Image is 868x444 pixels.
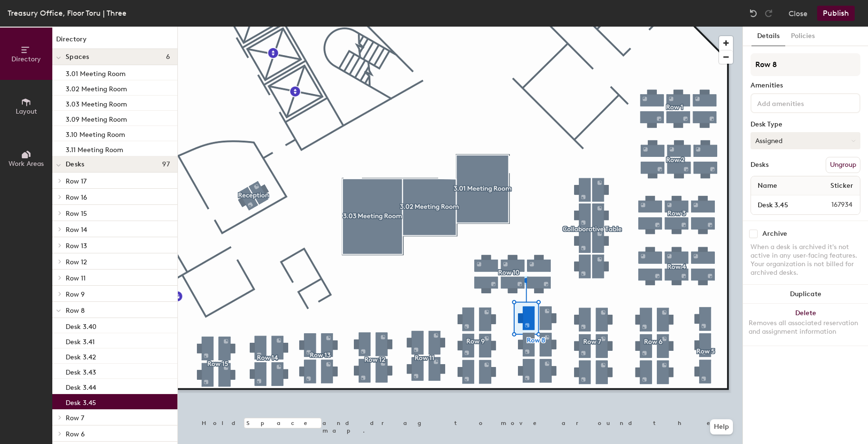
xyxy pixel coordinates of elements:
[66,414,84,422] span: Row 7
[66,226,87,234] span: Row 14
[764,9,773,18] img: Redo
[755,97,841,108] input: Add amenities
[762,230,787,238] div: Archive
[749,9,758,18] img: Undo
[749,319,862,336] div: Removes all associated reservation and assignment information
[9,160,44,168] span: Work Areas
[66,307,85,315] span: Row 8
[66,177,87,185] span: Row 17
[817,6,855,21] button: Publish
[826,157,860,173] button: Ungroup
[753,177,782,194] span: Name
[66,320,97,331] p: Desk 3.40
[66,210,87,218] span: Row 15
[66,128,125,139] p: 3.10 Meeting Room
[743,304,868,346] button: DeleteRemoves all associated reservation and assignment information
[66,350,96,361] p: Desk 3.42
[16,107,37,116] span: Layout
[66,113,127,124] p: 3.09 Meeting Room
[8,7,127,19] div: Treasury Office, Floor Toru | Three
[753,198,809,212] input: Unnamed desk
[66,258,87,266] span: Row 12
[66,143,123,154] p: 3.11 Meeting Room
[751,243,860,277] div: When a desk is archived it's not active in any user-facing features. Your organization is not bil...
[66,242,87,250] span: Row 13
[809,200,858,210] span: 167934
[66,366,96,376] p: Desk 3.43
[52,34,177,49] h1: Directory
[751,27,785,46] button: Details
[166,53,170,61] span: 6
[66,161,84,168] span: Desks
[66,193,87,202] span: Row 16
[66,430,85,438] span: Row 6
[710,419,733,434] button: Help
[751,82,860,89] div: Amenities
[789,6,808,21] button: Close
[66,290,85,299] span: Row 9
[11,55,41,63] span: Directory
[66,335,95,346] p: Desk 3.41
[66,396,96,407] p: Desk 3.45
[826,177,858,194] span: Sticker
[743,285,868,304] button: Duplicate
[66,82,127,93] p: 3.02 Meeting Room
[751,132,860,149] button: Assigned
[751,161,769,169] div: Desks
[66,53,89,61] span: Spaces
[66,274,86,282] span: Row 11
[162,161,170,168] span: 97
[751,121,860,128] div: Desk Type
[66,381,96,392] p: Desk 3.44
[66,67,126,78] p: 3.01 Meeting Room
[66,97,127,108] p: 3.03 Meeting Room
[785,27,820,46] button: Policies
